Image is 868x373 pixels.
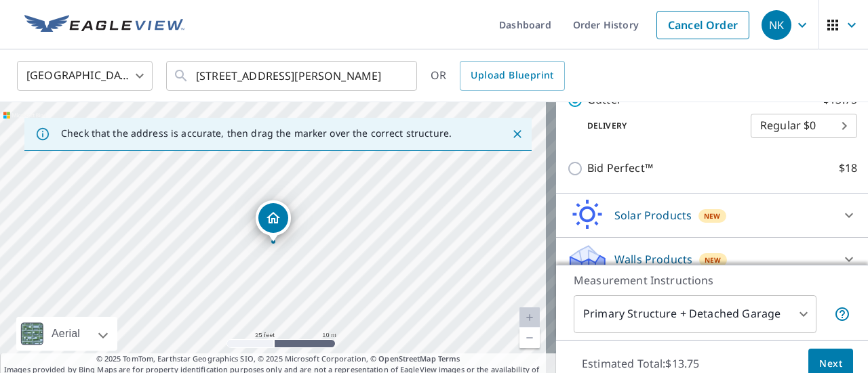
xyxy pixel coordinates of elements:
[378,353,435,364] a: OpenStreetMap
[762,10,791,40] div: NK
[471,67,553,84] span: Upload Blueprint
[567,199,857,232] div: Solar ProductsNew
[460,61,564,91] a: Upload Blueprint
[587,160,653,177] p: Bid Perfect™
[196,57,389,95] input: Search by address or latitude-longitude
[574,272,850,288] p: Measurement Instructions
[61,127,452,139] p: Check that the address is accurate, then drag the marker over the correct structure.
[839,160,857,177] p: $18
[614,251,692,267] p: Walls Products
[256,200,291,242] div: Dropped pin, building 1, Residential property, 18 Coles Rd Cromwell, CT 06416
[47,317,84,351] div: Aerial
[704,211,721,221] span: New
[614,207,692,223] p: Solar Products
[834,306,850,322] span: Your report will include the primary structure and a detached garage if one exists.
[819,355,842,372] span: Next
[574,295,816,333] div: Primary Structure + Detached Garage
[96,353,460,365] span: © 2025 TomTom, Earthstar Geographics SIO, © 2025 Microsoft Corporation, ©
[519,307,540,328] a: Current Level 20, Zoom In Disabled
[24,15,184,35] img: EV Logo
[656,11,749,39] a: Cancel Order
[567,120,751,132] p: Delivery
[438,353,460,364] a: Terms
[705,255,722,265] span: New
[519,328,540,348] a: Current Level 20, Zoom Out
[567,243,857,276] div: Walls ProductsNew
[16,317,117,351] div: Aerial
[17,57,153,95] div: [GEOGRAPHIC_DATA]
[431,61,565,91] div: OR
[751,107,857,145] div: Regular $0
[509,125,526,143] button: Close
